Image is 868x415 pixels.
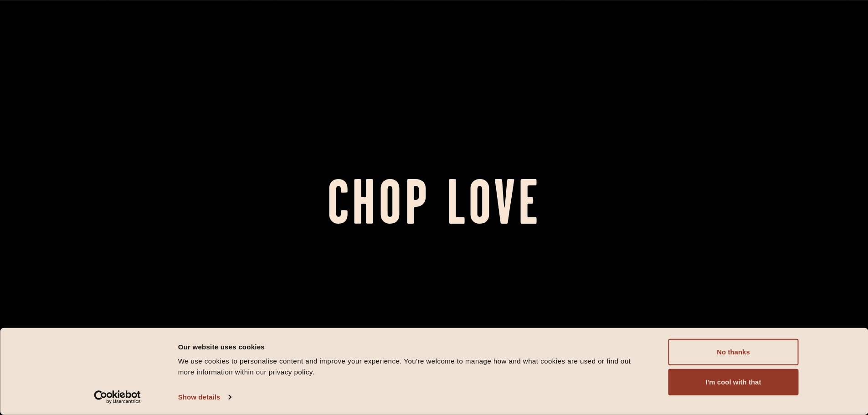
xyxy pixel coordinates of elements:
[668,339,799,365] button: No thanks
[178,390,231,404] a: Show details
[77,390,157,404] a: Usercentrics Cookiebot - opens in a new window
[178,356,648,378] div: We use cookies to personalise content and improve your experience. You're welcome to manage how a...
[178,341,648,352] div: Our website uses cookies
[668,369,799,395] button: I'm cool with that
